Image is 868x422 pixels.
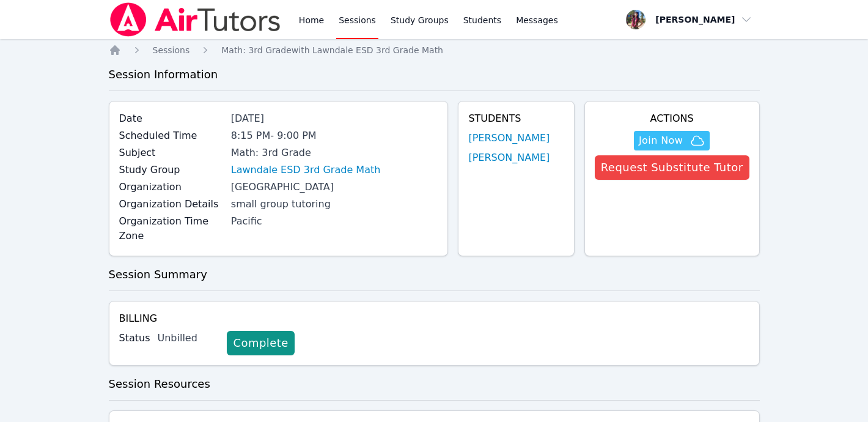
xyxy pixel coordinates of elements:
[221,44,443,56] a: Math: 3rd Gradewith Lawndale ESD 3rd Grade Math
[119,163,224,177] label: Study Group
[231,180,438,194] div: [GEOGRAPHIC_DATA]
[119,311,749,326] h4: Billing
[468,150,550,165] a: [PERSON_NAME]
[595,155,749,180] button: Request Substitute Tutor
[109,266,760,283] h3: Session Summary
[468,111,564,126] h4: Students
[595,111,749,126] h4: Actions
[231,214,438,229] div: Pacific
[109,66,760,83] h3: Session Information
[119,197,224,212] label: Organization Details
[639,133,683,148] span: Join Now
[119,128,224,143] label: Scheduled Time
[157,331,217,346] div: Unbilled
[221,45,443,55] span: Math: 3rd Grade with Lawndale ESD 3rd Grade Math
[231,146,438,160] div: Math: 3rd Grade
[119,146,224,160] label: Subject
[516,14,558,26] span: Messages
[231,111,438,126] div: [DATE]
[153,45,190,55] span: Sessions
[634,131,710,150] button: Join Now
[109,376,760,393] h3: Session Resources
[231,197,438,212] div: small group tutoring
[119,180,224,194] label: Organization
[231,128,438,143] div: 8:15 PM - 9:00 PM
[119,214,224,243] label: Organization Time Zone
[119,331,150,346] label: Status
[153,44,190,56] a: Sessions
[119,111,224,126] label: Date
[227,331,294,355] a: Complete
[468,131,550,146] a: [PERSON_NAME]
[109,44,760,56] nav: Breadcrumb
[231,163,381,177] a: Lawndale ESD 3rd Grade Math
[109,2,282,37] img: Air Tutors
